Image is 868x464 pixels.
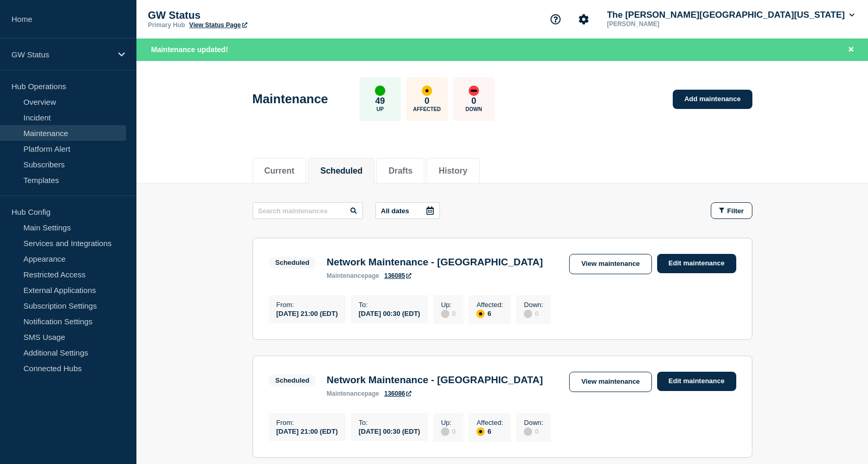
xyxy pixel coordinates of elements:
div: disabled [441,428,449,436]
a: View Status Page [189,21,247,29]
button: Filter [711,202,752,219]
p: page [326,272,379,279]
a: 136085 [384,272,411,279]
div: disabled [524,428,532,436]
div: disabled [524,310,532,318]
div: 0 [441,309,456,318]
h3: Network Maintenance - [GEOGRAPHIC_DATA] [326,374,543,386]
div: affected [476,310,485,318]
div: [DATE] 00:30 (EDT) [359,309,420,318]
p: Affected [413,106,441,112]
p: From : [276,419,338,426]
div: down [469,86,479,96]
p: From : [276,301,338,309]
input: Search maintenances [253,202,363,219]
a: View maintenance [569,254,651,274]
a: Add maintenance [673,90,752,109]
button: Drafts [388,166,412,176]
p: 0 [424,96,429,106]
div: 0 [524,309,543,318]
p: page [326,390,379,397]
p: GW Status [148,9,356,21]
button: Current [265,166,295,176]
p: All dates [381,207,409,215]
div: 0 [441,426,456,436]
p: Down : [524,301,543,309]
p: Primary Hub [148,21,185,29]
button: The [PERSON_NAME][GEOGRAPHIC_DATA][US_STATE] [605,10,857,20]
h1: Maintenance [253,92,328,106]
button: All dates [375,202,440,219]
p: Affected : [476,301,503,309]
div: affected [476,428,485,436]
span: Maintenance updated! [151,45,228,54]
p: To : [359,301,420,309]
p: Down [466,106,482,112]
p: 0 [471,96,476,106]
p: [PERSON_NAME] [605,20,713,28]
span: maintenance [326,390,364,397]
a: Edit maintenance [657,254,736,273]
p: Up : [441,419,456,426]
span: Filter [727,207,744,215]
div: [DATE] 00:30 (EDT) [359,426,420,435]
p: Up [376,106,384,112]
div: Scheduled [275,376,310,384]
a: Edit maintenance [657,372,736,391]
p: Down : [524,419,543,426]
div: [DATE] 21:00 (EDT) [276,426,338,435]
span: maintenance [326,272,364,279]
a: 136086 [384,390,411,397]
div: 0 [524,426,543,436]
div: Scheduled [275,259,310,266]
div: up [375,86,385,96]
p: To : [359,419,420,426]
p: Up : [441,301,456,309]
button: Account settings [573,8,595,30]
button: History [438,166,467,176]
div: disabled [441,310,449,318]
button: Close banner [845,44,858,56]
div: [DATE] 21:00 (EDT) [276,309,338,318]
h3: Network Maintenance - [GEOGRAPHIC_DATA] [326,257,543,268]
div: 6 [476,426,503,436]
button: Scheduled [320,166,362,176]
div: 6 [476,309,503,318]
button: Support [545,8,567,30]
div: affected [422,86,432,96]
p: Affected : [476,419,503,426]
p: GW Status [11,50,111,59]
p: 49 [375,96,385,106]
a: View maintenance [569,372,651,392]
